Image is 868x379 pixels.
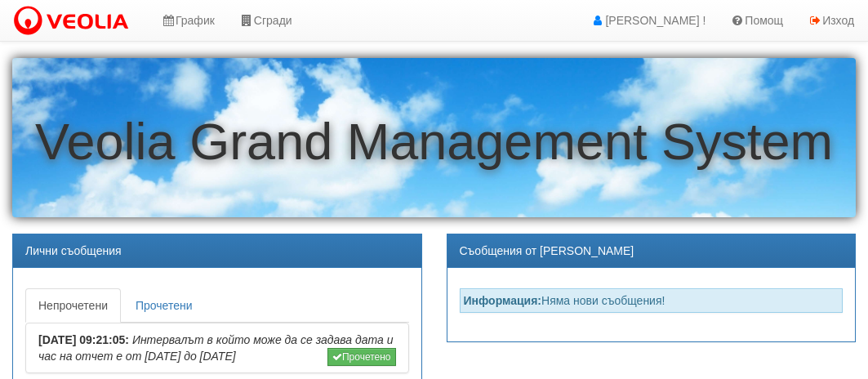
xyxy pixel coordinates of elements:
div: Лични съобщения [13,234,421,268]
i: Интервалът в който може да се задава дата и час на отчет е от [DATE] до [DATE] [38,333,393,363]
button: Прочетено [327,348,396,366]
h1: Veolia Grand Management System [12,114,856,170]
strong: Информация: [464,294,542,307]
a: Непрочетени [25,288,121,323]
b: [DATE] 09:21:05: [38,333,129,346]
div: Съобщения от [PERSON_NAME] [447,234,856,268]
img: VeoliaLogo.png [12,4,136,38]
div: Няма нови съобщения! [460,288,844,313]
a: Прочетени [122,288,206,323]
